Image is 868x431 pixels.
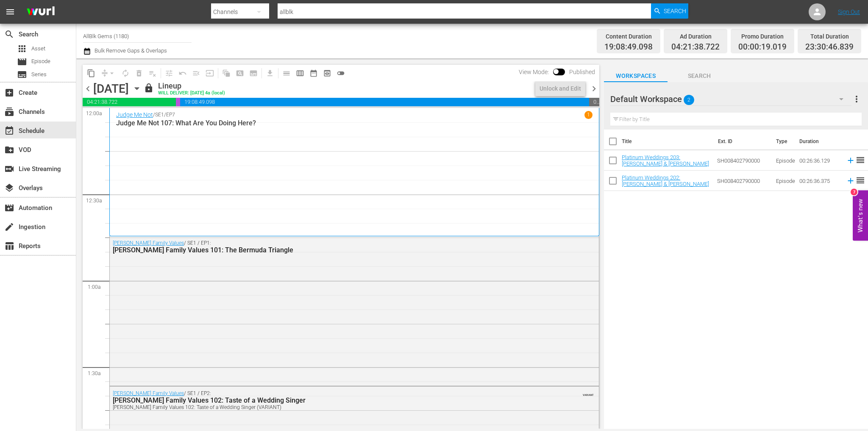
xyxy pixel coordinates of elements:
span: calendar_view_week_outlined [296,69,304,77]
td: 00:26:36.375 [796,171,843,191]
p: EP7 [166,112,175,118]
span: Month Calendar View [307,66,320,80]
a: Platinum Weddings 203: [PERSON_NAME] & [PERSON_NAME] [622,154,709,167]
span: toggle_off [337,69,345,77]
span: Customize Events [159,65,176,81]
span: Workspaces [604,71,668,81]
svg: Add to Schedule [846,176,855,185]
div: Promo Duration [738,30,787,42]
span: Create Series Block [247,66,260,80]
span: Day Calendar View [277,65,293,81]
span: Search [668,71,731,81]
div: WILL DELIVER: [DATE] 4a (local) [158,91,225,96]
span: content_copy [87,69,95,77]
div: Ad Duration [671,30,720,42]
button: Unlock and Edit [535,81,585,96]
span: Create Search Block [233,66,247,80]
span: Series [31,70,47,79]
p: 1 [587,112,590,118]
span: VARIANT [583,390,594,396]
p: Judge Me Not 107: What Are You Doing Here? [116,119,593,127]
th: Ext. ID [713,130,771,153]
span: 19:08:49.098 [604,42,653,52]
span: Clear Lineup [146,66,159,80]
div: [PERSON_NAME] Family Values 102: Taste of a Wedding Singer (VARIANT) [113,404,549,410]
button: more_vert [851,89,862,109]
div: 7 [851,189,857,196]
div: [PERSON_NAME] Family Values 101: The Bermuda Triangle [113,246,549,254]
p: / [153,112,155,118]
span: Copy Lineup [84,66,98,80]
span: Toggle to switch from Published to Draft view. [553,69,559,75]
th: Title [622,130,712,153]
div: / SE1 / EP2: [113,390,549,410]
a: Judge Me Not [116,111,153,118]
span: Week Calendar View [293,66,307,80]
span: Remove Gaps & Overlaps [98,66,119,80]
span: Loop Content [119,66,132,80]
td: Episode [773,150,796,171]
a: Platinum Weddings 202: [PERSON_NAME] & [PERSON_NAME] [622,174,709,187]
span: View Mode: [515,69,553,75]
span: View Backup [320,66,334,80]
span: Episode [31,57,50,66]
span: 00:29:13.161 [589,98,600,106]
span: 23:30:46.839 [805,42,854,52]
span: Select an event to delete [132,66,146,80]
span: Create [4,88,14,98]
img: ans4CAIJ8jUAAAAAAAAAAAAAAAAAAAAAAAAgQb4GAAAAAAAAAAAAAAAAAAAAAAAAJMjXAAAAAAAAAAAAAAAAAAAAAAAAgAT5G... [20,2,61,22]
span: more_vert [851,94,862,104]
td: 00:26:36.129 [796,150,843,171]
span: Series [17,69,27,80]
div: Lineup [158,81,225,91]
span: Search [4,29,14,39]
span: Asset [17,44,27,54]
span: 19:08:49.098 [180,98,589,106]
span: VOD [4,145,14,155]
span: Automation [4,203,14,213]
span: Asset [31,44,45,53]
span: Ingestion [4,222,14,232]
span: lock [144,83,154,93]
span: reorder [855,155,865,165]
span: Overlays [4,183,14,193]
span: date_range_outlined [309,69,318,77]
span: reorder [855,175,865,185]
span: 2 [684,91,694,109]
a: [PERSON_NAME] Family Values [113,390,184,396]
th: Duration [794,130,845,153]
div: Total Duration [805,30,854,42]
span: 04:21:38.722 [83,98,176,106]
span: 04:21:38.722 [671,42,720,52]
td: SH008402790000 [714,150,773,171]
span: Reports [4,241,14,251]
span: Search [664,3,686,19]
div: / SE1 / EP1: [113,240,549,254]
div: [PERSON_NAME] Family Values 102: Taste of a Wedding Singer [113,396,549,404]
th: Type [771,130,794,153]
span: Refresh All Search Blocks [217,65,233,81]
td: SH008402790000 [714,171,773,191]
span: Episode [17,57,27,67]
span: Live Streaming [4,164,14,174]
span: chevron_right [589,83,599,94]
span: chevron_left [83,83,93,94]
div: Unlock and Edit [540,81,581,96]
div: Default Workspace [610,87,851,111]
span: Download as CSV [260,65,277,81]
span: preview_outlined [323,69,331,77]
span: 00:00:19.019 [738,42,787,52]
svg: Add to Schedule [846,156,855,165]
button: Open Feedback Widget [853,191,868,241]
span: Published [565,69,599,75]
a: Sign Out [838,8,860,15]
button: Search [651,3,688,19]
span: 24 hours Lineup View is OFF [334,66,348,80]
div: Content Duration [604,30,653,42]
span: menu [5,7,15,17]
span: 00:00:19.019 [176,98,180,106]
p: SE1 / [155,112,166,118]
div: [DATE] [93,82,129,96]
td: Episode [773,171,796,191]
span: Schedule [4,126,14,136]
